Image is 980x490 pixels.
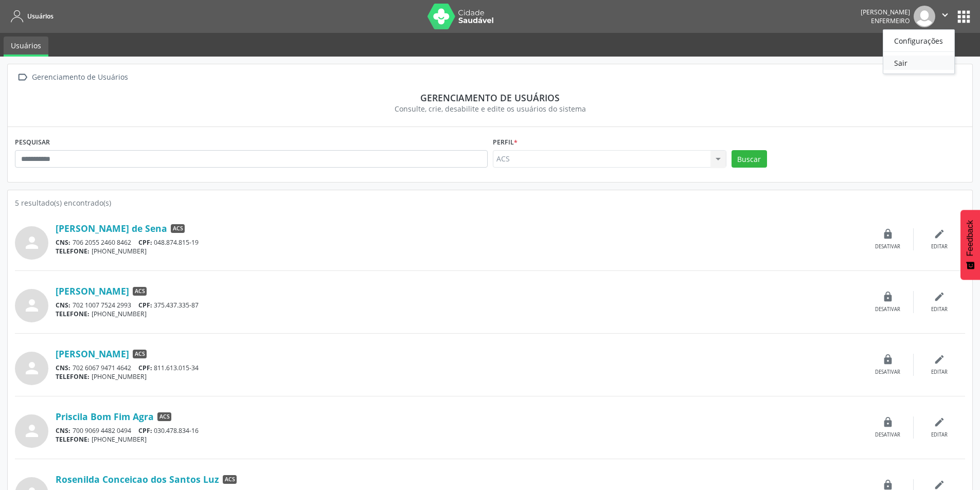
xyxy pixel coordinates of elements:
[23,233,41,252] i: person
[138,301,152,310] span: CPF:
[871,16,910,25] span: Enfermeiro
[875,369,900,376] div: Desativar
[56,223,167,234] a: [PERSON_NAME] de Sena
[138,364,152,372] span: CPF:
[56,301,70,310] span: CNS:
[914,6,935,27] img: img
[861,8,910,16] div: [PERSON_NAME]
[56,435,862,444] div: [PHONE_NUMBER]
[935,6,955,27] button: 
[882,291,894,302] i: lock
[56,301,862,310] div: 702 1007 7524 2993 375.437.335-87
[493,134,518,150] label: Perfil
[875,306,900,313] div: Desativar
[171,224,185,233] span: ACS
[133,287,147,296] span: ACS
[23,422,41,440] i: person
[56,310,862,318] div: [PHONE_NUMBER]
[30,70,130,85] div: Gerenciamento de Usuários
[883,29,955,74] ul: 
[15,134,50,150] label: PESQUISAR
[931,243,948,250] div: Editar
[56,247,862,256] div: [PHONE_NUMBER]
[56,426,862,435] div: 700 9069 4482 0494 030.478.834-16
[138,238,152,247] span: CPF:
[56,238,70,247] span: CNS:
[23,296,41,315] i: person
[732,150,767,168] button: Buscar
[931,431,948,439] div: Editar
[23,359,41,377] i: person
[56,364,862,372] div: 702 6067 9471 4642 811.613.015-34
[56,426,70,435] span: CNS:
[960,210,980,280] button: Feedback - Mostrar pesquisa
[966,220,975,256] span: Feedback
[56,310,90,318] span: TELEFONE:
[56,435,90,444] span: TELEFONE:
[882,354,894,365] i: lock
[883,33,954,48] a: Configurações
[56,372,862,381] div: [PHONE_NUMBER]
[882,416,894,428] i: lock
[939,9,951,21] i: 
[934,228,945,240] i: edit
[875,243,900,250] div: Desativar
[7,8,54,25] a: Usuários
[56,372,90,381] span: TELEFONE:
[56,247,90,256] span: TELEFONE:
[56,348,129,359] a: [PERSON_NAME]
[56,238,862,247] div: 706 2055 2460 8462 048.874.815-19
[138,426,152,435] span: CPF:
[56,285,129,297] a: [PERSON_NAME]
[15,70,130,85] a:  Gerenciamento de Usuários
[133,350,147,359] span: ACS
[931,369,948,376] div: Editar
[882,228,894,240] i: lock
[15,70,30,85] i: 
[875,431,900,439] div: Desativar
[22,92,958,103] div: Gerenciamento de usuários
[4,37,48,57] a: Usuários
[56,364,70,372] span: CNS:
[27,12,54,21] span: Usuários
[883,56,954,70] a: Sair
[22,103,958,114] div: Consulte, crie, desabilite e edite os usuários do sistema
[934,291,945,302] i: edit
[15,197,965,208] div: 5 resultado(s) encontrado(s)
[56,411,154,422] a: Priscila Bom Fim Agra
[157,412,171,422] span: ACS
[955,8,973,26] button: apps
[934,354,945,365] i: edit
[931,306,948,313] div: Editar
[934,416,945,428] i: edit
[223,475,237,484] span: ACS
[56,474,219,485] a: Rosenilda Conceicao dos Santos Luz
